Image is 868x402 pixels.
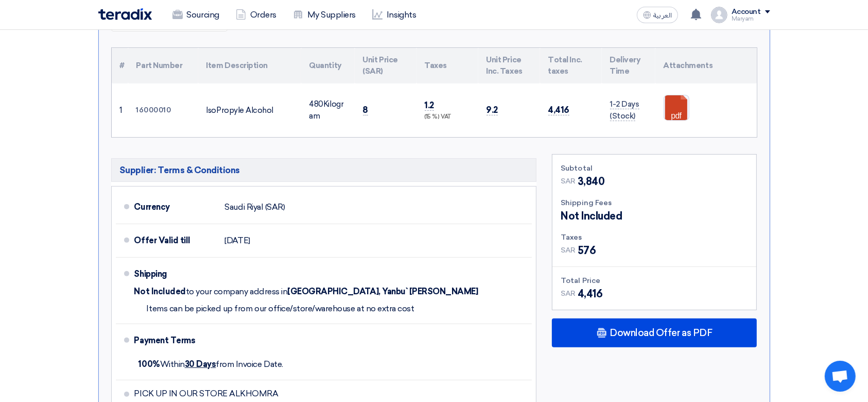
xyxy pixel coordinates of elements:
[164,4,228,26] a: Sourcing
[111,158,537,182] h5: Supplier: Terms & Conditions
[540,48,602,83] th: Total Inc. taxes
[637,7,678,23] button: العربية
[487,105,498,115] span: 9.2
[732,16,770,22] div: Maryam
[732,8,761,16] div: Account
[711,7,727,23] img: profile_test.png
[561,163,748,174] div: Subtotal
[285,4,364,26] a: My Suppliers
[561,288,576,299] span: SAR
[602,48,655,83] th: Delivery Time
[147,304,414,314] span: Items can be picked up from our office/store/warehouse at no extra cost
[134,287,186,297] span: Not Included
[561,208,622,224] span: Not Included
[198,48,301,83] th: Item Description
[112,48,128,83] th: #
[134,195,217,220] div: Currency
[561,197,748,208] div: Shipping Fees
[134,328,520,353] div: Payment Terms
[578,243,596,258] span: 576
[561,245,576,256] span: SAR
[664,95,747,157] a: IPA_PURE_COA_SOUTH_AFRICAOCT_1758108159446.pdf
[355,48,416,83] th: Unit Price (SAR)
[225,197,285,217] div: Saudi Riyal (SAR)
[363,105,369,115] span: 8
[610,328,712,338] span: Download Offer as PDF
[610,99,639,121] span: 1-2 Days (Stock)
[186,287,288,297] span: to your company address in
[655,48,757,83] th: Attachments
[128,83,198,137] td: 16000010
[561,275,748,286] div: Total Price
[112,83,128,137] td: 1
[478,48,540,83] th: Unit Price Inc. Taxes
[548,105,570,115] span: 4,416
[225,236,250,246] span: [DATE]
[653,12,672,19] span: العربية
[301,83,355,137] td: Kilogram
[228,4,285,26] a: Orders
[138,359,283,369] span: Within from Invoice Date.
[301,48,355,83] th: Quantity
[206,105,293,116] div: IsoPropyle Alcohol
[134,389,279,399] span: PICK UP IN OUR STORE ALKHOMRA
[425,100,435,111] span: 1.2
[185,359,216,369] u: 30 Days
[578,286,603,301] span: 4,416
[134,228,217,253] div: Offer Valid till
[364,4,424,26] a: Insights
[425,113,470,122] div: (15 %) VAT
[287,287,478,297] span: [GEOGRAPHIC_DATA], Yanbu` [PERSON_NAME]
[825,361,856,392] div: Open chat
[416,48,478,83] th: Taxes
[128,48,198,83] th: Part Number
[578,174,605,189] span: 3,840
[138,359,160,369] strong: 100%
[561,176,576,187] span: SAR
[98,8,152,20] img: Teradix logo
[309,99,324,109] span: 480
[134,262,217,287] div: Shipping
[561,232,748,243] div: Taxes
